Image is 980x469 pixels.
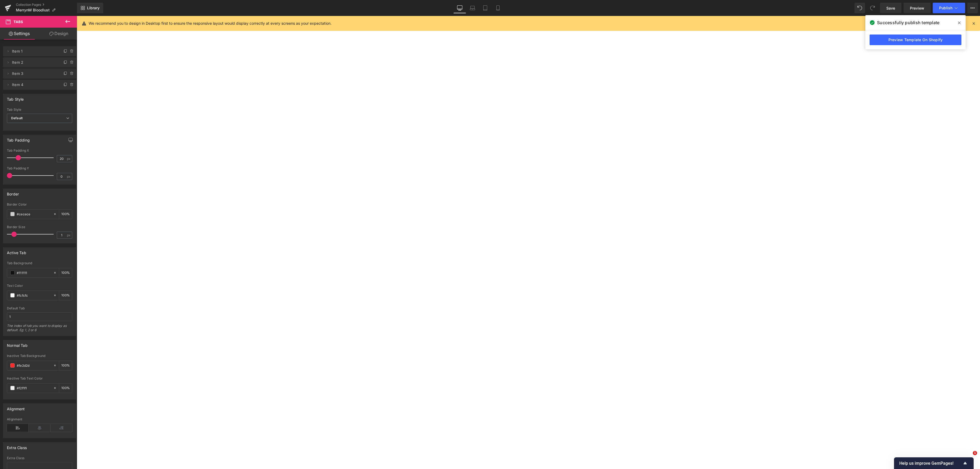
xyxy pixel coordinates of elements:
[7,167,72,170] div: Tab Padding Y
[7,377,72,380] div: Inactive Tab Text Color
[14,20,23,24] span: Tabs
[7,456,72,460] div: Extra Class
[12,80,57,90] span: Item 4
[59,291,72,300] div: %
[7,149,72,152] div: Tab Padding X
[11,116,23,120] b: Default
[12,57,57,67] span: Item 2
[7,442,27,450] div: Extra Class
[7,324,72,336] div: The index of tab you want to display as default. Eg: 1, 2 or 6
[16,8,50,12] span: MerrynW Bloodlust
[67,233,71,237] span: px
[7,404,25,411] div: Alignment
[904,3,931,13] a: Preview
[870,35,961,45] a: Preview Template On Shopify
[12,46,57,56] span: Item 1
[886,5,895,11] span: Save
[7,417,72,421] div: Alignment
[899,461,962,466] span: Help us improve GemPages!
[7,248,26,255] div: Active Tab
[877,19,939,26] span: Successfully publish template
[7,203,72,206] div: Border Color
[89,20,332,26] p: We recommend you to design in Desktop first to ensure the responsive layout would display correct...
[7,94,24,101] div: Tab Style
[7,225,72,229] div: Border Size
[7,108,72,112] div: Tab Style
[867,3,878,13] button: Redo
[17,270,51,276] input: Color
[77,3,103,13] a: New Library
[466,3,479,13] a: Laptop
[17,385,51,391] input: Color
[59,210,72,219] div: %
[7,189,19,196] div: Border
[973,451,977,455] span: 1
[17,363,51,368] input: Color
[492,3,504,13] a: Mobile
[939,6,952,10] span: Publish
[59,268,72,278] div: %
[962,451,975,464] iframe: Intercom live chat
[59,361,72,370] div: %
[59,383,72,393] div: %
[854,3,865,13] button: Undo
[7,261,72,265] div: Tab Background
[7,354,72,358] div: Inactive Tab Background
[7,306,72,310] div: Default Tab
[17,211,51,217] input: Color
[7,284,72,288] div: Text Color
[40,28,78,40] a: Design
[910,5,924,11] span: Preview
[87,6,100,10] span: Library
[16,3,77,7] a: Collection Pages
[12,69,57,79] span: Item 3
[479,3,492,13] a: Tablet
[67,157,71,160] span: px
[7,135,30,142] div: Tab Padding
[7,340,28,348] div: Normal Tab
[967,3,978,13] button: More
[67,175,71,178] span: px
[17,292,51,298] input: Color
[453,3,466,13] a: Desktop
[899,460,968,466] button: Show survey - Help us improve GemPages!
[933,3,965,13] button: Publish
